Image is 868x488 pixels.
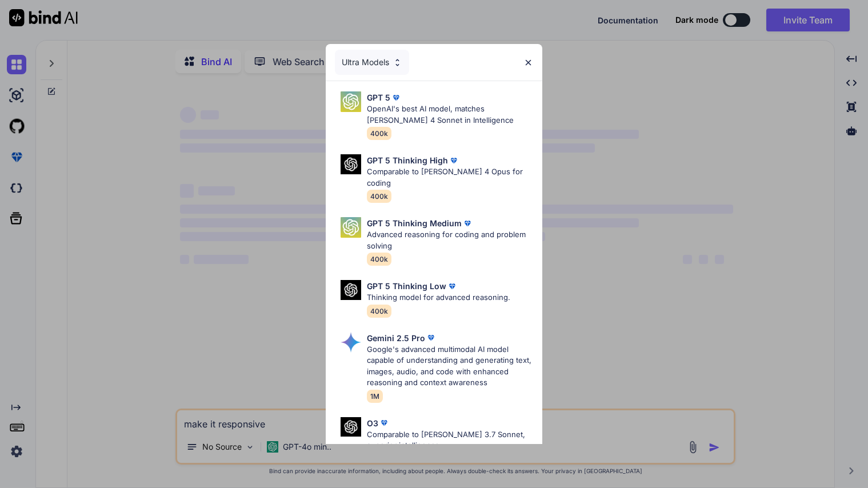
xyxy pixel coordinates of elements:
[367,429,534,451] p: Comparable to [PERSON_NAME] 3.7 Sonnet, superior intelligence
[341,280,361,300] img: Pick Models
[367,292,510,303] p: Thinking model for advanced reasoning.
[367,280,446,292] p: GPT 5 Thinking Low
[367,229,534,251] p: Advanced reasoning for coding and problem solving
[378,417,390,429] img: premium
[341,154,361,174] img: Pick Models
[367,217,462,229] p: GPT 5 Thinking Medium
[367,332,425,344] p: Gemini 2.5 Pro
[367,390,383,403] span: 1M
[367,91,390,103] p: GPT 5
[335,50,409,75] div: Ultra Models
[367,344,534,389] p: Google's advanced multimodal AI model capable of understanding and generating text, images, audio...
[523,58,533,67] img: close
[425,332,437,343] img: premium
[341,417,361,437] img: Pick Models
[462,218,473,229] img: premium
[367,190,391,203] span: 400k
[367,154,448,166] p: GPT 5 Thinking High
[341,332,361,353] img: Pick Models
[367,166,534,189] p: Comparable to [PERSON_NAME] 4 Opus for coding
[446,281,458,292] img: premium
[367,417,378,429] p: O3
[448,155,459,166] img: premium
[367,103,534,126] p: OpenAI's best AI model, matches [PERSON_NAME] 4 Sonnet in Intelligence
[390,92,402,103] img: premium
[367,305,391,318] span: 400k
[341,91,361,112] img: Pick Models
[393,58,402,67] img: Pick Models
[367,127,391,140] span: 400k
[341,217,361,238] img: Pick Models
[367,253,391,266] span: 400k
